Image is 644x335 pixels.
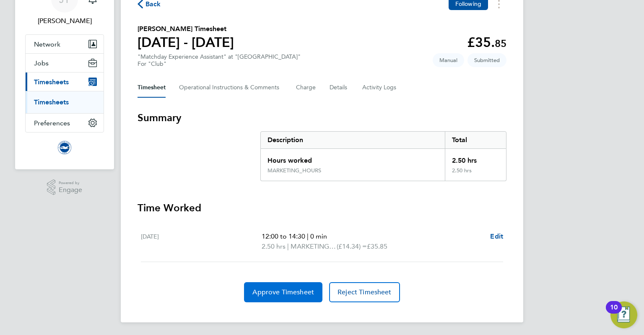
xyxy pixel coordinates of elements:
a: Timesheets [34,98,69,106]
div: Description [261,132,445,148]
button: Activity Logs [362,78,397,98]
button: Charge [296,78,316,98]
span: Timesheets [34,78,69,86]
span: Approve Timesheet [252,288,314,296]
span: Preferences [34,119,70,127]
span: This timesheet is Submitted. [467,53,506,67]
div: For "Club" [138,60,301,68]
span: | [287,242,289,250]
div: Timesheets [26,91,104,113]
button: Approve Timesheet [244,282,322,302]
div: [DATE] [141,231,262,252]
a: Go to home page [25,141,104,154]
h1: [DATE] - [DATE] [138,34,234,51]
button: Preferences [26,114,104,132]
div: Hours worked [261,149,445,167]
button: Jobs [26,54,104,72]
div: 2.50 hrs [445,167,506,181]
button: Operational Instructions & Comments [179,78,283,98]
span: Network [34,40,60,48]
div: MARKETING_HOURS [267,167,321,174]
span: Edit [490,232,503,240]
button: Network [26,35,104,53]
span: | [307,232,309,240]
a: Powered byEngage [47,179,83,195]
button: Details [330,78,349,98]
div: Total [445,132,506,148]
span: 85 [495,37,506,49]
span: This timesheet was manually created. [433,53,464,67]
span: Jobs [34,59,49,67]
span: MARKETING_HOURS [291,242,337,252]
button: Timesheet [138,78,166,98]
span: 12:00 to 14:30 [262,232,305,240]
span: Reject Timesheet [338,288,392,296]
button: Reject Timesheet [329,282,400,302]
h3: Summary [138,111,506,125]
section: Timesheet [138,111,506,302]
span: Jemma Thrower [25,16,104,26]
app-decimal: £35. [467,34,506,50]
h3: Time Worked [138,201,506,215]
div: Summary [260,131,506,181]
h2: [PERSON_NAME] Timesheet [138,24,234,34]
span: Engage [59,187,82,194]
span: 0 min [310,232,327,240]
span: (£14.34) = [337,242,367,250]
img: brightonandhovealbion-logo-retina.png [58,141,71,154]
div: "Matchday Experience Assistant" at "[GEOGRAPHIC_DATA]" [138,53,301,68]
span: £35.85 [367,242,387,250]
div: 10 [610,307,618,318]
a: Edit [490,231,503,242]
span: Powered by [59,179,82,187]
span: 2.50 hrs [262,242,286,250]
button: Timesheets [26,73,104,91]
button: Open Resource Center, 10 new notifications [610,301,637,328]
div: 2.50 hrs [445,149,506,167]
